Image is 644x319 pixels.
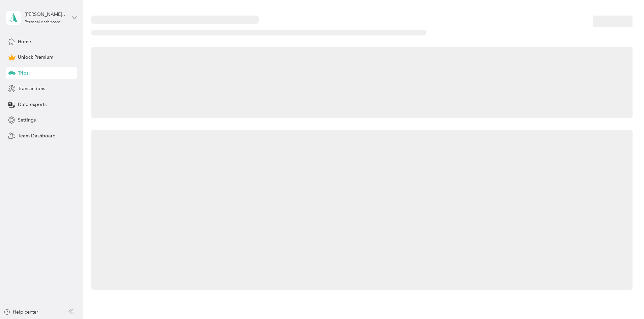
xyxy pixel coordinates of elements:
[18,85,45,92] span: Transactions
[4,309,38,316] button: Help center
[18,38,31,45] span: Home
[18,54,53,61] span: Unlock Premium
[18,70,28,77] span: Trips
[25,11,67,18] div: [PERSON_NAME][EMAIL_ADDRESS][DOMAIN_NAME]
[25,20,61,24] div: Personal dashboard
[18,132,56,139] span: Team Dashboard
[606,281,644,319] iframe: Everlance-gr Chat Button Frame
[18,116,36,124] span: Settings
[18,101,47,108] span: Data exports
